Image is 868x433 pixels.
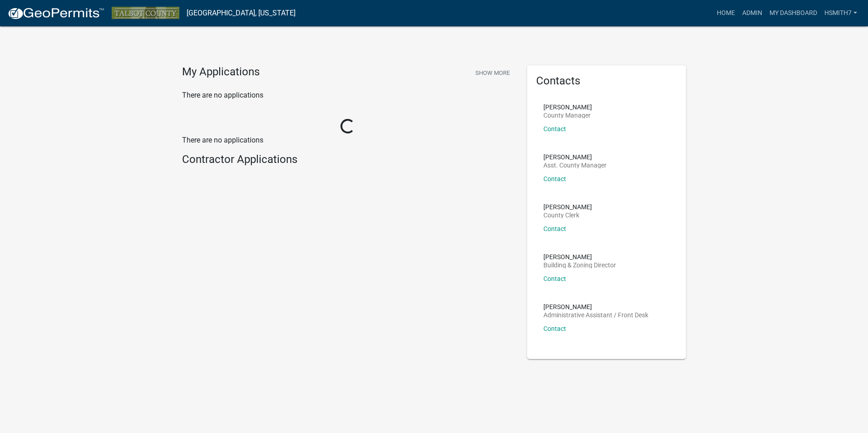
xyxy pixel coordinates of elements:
[543,125,566,133] a: Contact
[543,262,616,268] p: Building & Zoning Director
[543,112,592,118] p: County Manager
[182,153,513,166] h4: Contractor Applications
[182,90,513,101] p: There are no applications
[543,312,648,318] p: Administrative Assistant / Front Desk
[543,225,566,232] a: Contact
[543,204,592,210] p: [PERSON_NAME]
[536,74,677,88] h5: Contacts
[543,275,566,282] a: Contact
[543,325,566,332] a: Contact
[543,154,607,160] p: [PERSON_NAME]
[182,65,260,79] h4: My Applications
[112,7,179,19] img: Talbot County, Georgia
[713,5,739,22] a: Home
[543,162,607,168] p: Asst. County Manager
[182,153,513,170] wm-workflow-list-section: Contractor Applications
[543,304,648,310] p: [PERSON_NAME]
[766,5,821,22] a: My Dashboard
[543,254,616,260] p: [PERSON_NAME]
[182,135,513,146] p: There are no applications
[543,212,592,218] p: County Clerk
[472,65,513,80] button: Show More
[187,5,296,21] a: [GEOGRAPHIC_DATA], [US_STATE]
[543,104,592,110] p: [PERSON_NAME]
[821,5,861,22] a: hsmith7
[543,175,566,182] a: Contact
[739,5,766,22] a: Admin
